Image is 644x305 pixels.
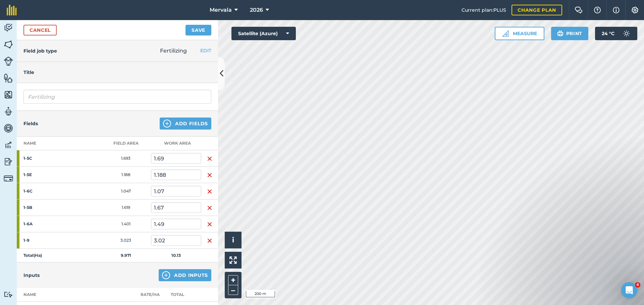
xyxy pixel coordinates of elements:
button: + [228,275,238,285]
strong: 1-6C [23,188,76,194]
strong: 1-5B [23,205,76,210]
th: Rate/ Ha [138,288,163,302]
th: Name [17,288,84,302]
img: svg+xml;base64,PHN2ZyB4bWxucz0iaHR0cDovL3d3dy53My5vcmcvMjAwMC9zdmciIHdpZHRoPSIxNiIgaGVpZ2h0PSIyNC... [207,237,212,245]
img: svg+xml;base64,PD94bWwgdmVyc2lvbj0iMS4wIiBlbmNvZGluZz0idXRmLTgiPz4KPCEtLSBHZW5lcmF0b3I6IEFkb2JlIE... [4,140,13,150]
img: svg+xml;base64,PHN2ZyB4bWxucz0iaHR0cDovL3d3dy53My5vcmcvMjAwMC9zdmciIHdpZHRoPSIxNCIgaGVpZ2h0PSIyNC... [162,271,170,279]
img: svg+xml;base64,PD94bWwgdmVyc2lvbj0iMS4wIiBlbmNvZGluZz0idXRmLTgiPz4KPCEtLSBHZW5lcmF0b3I6IEFkb2JlIE... [4,174,13,183]
img: Four arrows, one pointing top left, one top right, one bottom right and the last bottom left [229,256,237,264]
img: svg+xml;base64,PHN2ZyB4bWxucz0iaHR0cDovL3d3dy53My5vcmcvMjAwMC9zdmciIHdpZHRoPSIxNiIgaGVpZ2h0PSIyNC... [207,171,212,179]
img: svg+xml;base64,PD94bWwgdmVyc2lvbj0iMS4wIiBlbmNvZGluZz0idXRmLTgiPz4KPCEtLSBHZW5lcmF0b3I6IEFkb2JlIE... [4,23,13,33]
img: svg+xml;base64,PHN2ZyB4bWxucz0iaHR0cDovL3d3dy53My5vcmcvMjAwMC9zdmciIHdpZHRoPSI1NiIgaGVpZ2h0PSI2MC... [4,90,13,100]
span: 4 [635,282,640,288]
img: svg+xml;base64,PHN2ZyB4bWxucz0iaHR0cDovL3d3dy53My5vcmcvMjAwMC9zdmciIHdpZHRoPSIxNiIgaGVpZ2h0PSIyNC... [207,220,212,228]
th: Name [17,137,101,150]
strong: 1-9 [23,238,76,243]
button: Add Fields [160,118,211,130]
img: svg+xml;base64,PD94bWwgdmVyc2lvbj0iMS4wIiBlbmNvZGluZz0idXRmLTgiPz4KPCEtLSBHZW5lcmF0b3I6IEFkb2JlIE... [4,291,13,298]
img: Two speech bubbles overlapping with the left bubble in the forefront [575,7,583,13]
img: svg+xml;base64,PHN2ZyB4bWxucz0iaHR0cDovL3d3dy53My5vcmcvMjAwMC9zdmciIHdpZHRoPSIxNiIgaGVpZ2h0PSIyNC... [207,155,212,163]
td: 1.188 [101,167,151,183]
strong: 1-5C [23,156,76,161]
img: svg+xml;base64,PD94bWwgdmVyc2lvbj0iMS4wIiBlbmNvZGluZz0idXRmLTgiPz4KPCEtLSBHZW5lcmF0b3I6IEFkb2JlIE... [620,27,633,40]
button: Add Inputs [159,269,211,281]
h4: Field job type [23,47,57,55]
th: Work area [151,137,201,150]
img: svg+xml;base64,PHN2ZyB4bWxucz0iaHR0cDovL3d3dy53My5vcmcvMjAwMC9zdmciIHdpZHRoPSIxOSIgaGVpZ2h0PSIyNC... [557,29,563,37]
img: svg+xml;base64,PHN2ZyB4bWxucz0iaHR0cDovL3d3dy53My5vcmcvMjAwMC9zdmciIHdpZHRoPSIxNyIgaGVpZ2h0PSIxNy... [613,6,620,14]
strong: 9.971 [121,253,131,258]
td: 3.023 [101,232,151,249]
img: svg+xml;base64,PHN2ZyB4bWxucz0iaHR0cDovL3d3dy53My5vcmcvMjAwMC9zdmciIHdpZHRoPSI1NiIgaGVpZ2h0PSI2MC... [4,73,13,83]
img: svg+xml;base64,PHN2ZyB4bWxucz0iaHR0cDovL3d3dy53My5vcmcvMjAwMC9zdmciIHdpZHRoPSIxNiIgaGVpZ2h0PSIyNC... [207,204,212,212]
span: Mervala [210,6,232,14]
img: fieldmargin Logo [7,5,17,15]
iframe: Intercom live chat [621,282,637,298]
td: 1.693 [101,150,151,167]
img: svg+xml;base64,PD94bWwgdmVyc2lvbj0iMS4wIiBlbmNvZGluZz0idXRmLTgiPz4KPCEtLSBHZW5lcmF0b3I6IEFkb2JlIE... [4,123,13,133]
strong: Total ( Ha ) [23,253,42,258]
td: 1.401 [101,216,151,232]
input: What needs doing? [23,90,211,104]
img: svg+xml;base64,PHN2ZyB4bWxucz0iaHR0cDovL3d3dy53My5vcmcvMjAwMC9zdmciIHdpZHRoPSIxNCIgaGVpZ2h0PSIyNC... [163,120,171,128]
h4: Inputs [23,272,40,279]
button: Print [551,27,589,40]
a: Cancel [23,25,57,35]
img: A question mark icon [593,7,601,13]
img: svg+xml;base64,PD94bWwgdmVyc2lvbj0iMS4wIiBlbmNvZGluZz0idXRmLTgiPz4KPCEtLSBHZW5lcmF0b3I6IEFkb2JlIE... [4,157,13,167]
span: Fertilizing [160,48,187,54]
button: Save [185,25,211,35]
button: i [225,232,241,248]
button: Measure [495,27,544,40]
span: 2026 [250,6,263,14]
button: Satellite (Azure) [231,27,296,40]
img: svg+xml;base64,PD94bWwgdmVyc2lvbj0iMS4wIiBlbmNvZGluZz0idXRmLTgiPz4KPCEtLSBHZW5lcmF0b3I6IEFkb2JlIE... [4,106,13,117]
span: 24 ° C [602,27,614,40]
h4: Fields [23,120,38,127]
img: A cog icon [631,7,639,13]
img: svg+xml;base64,PHN2ZyB4bWxucz0iaHR0cDovL3d3dy53My5vcmcvMjAwMC9zdmciIHdpZHRoPSIxNiIgaGVpZ2h0PSIyNC... [207,187,212,196]
span: i [232,236,234,244]
th: Total [163,288,201,302]
strong: 1-6A [23,221,76,227]
strong: 1-5E [23,172,76,177]
td: 1.047 [101,183,151,200]
img: Ruler icon [502,30,509,37]
strong: 10.13 [171,253,181,258]
button: 24 °C [595,27,637,40]
a: Change plan [512,5,562,15]
button: – [228,285,238,295]
button: EDIT [200,47,211,54]
h4: Title [23,69,211,76]
span: Current plan : PLUS [462,6,506,14]
th: Field Area [101,137,151,150]
img: svg+xml;base64,PD94bWwgdmVyc2lvbj0iMS4wIiBlbmNvZGluZz0idXRmLTgiPz4KPCEtLSBHZW5lcmF0b3I6IEFkb2JlIE... [4,57,13,66]
td: 1.619 [101,200,151,216]
img: svg+xml;base64,PHN2ZyB4bWxucz0iaHR0cDovL3d3dy53My5vcmcvMjAwMC9zdmciIHdpZHRoPSI1NiIgaGVpZ2h0PSI2MC... [4,40,13,50]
